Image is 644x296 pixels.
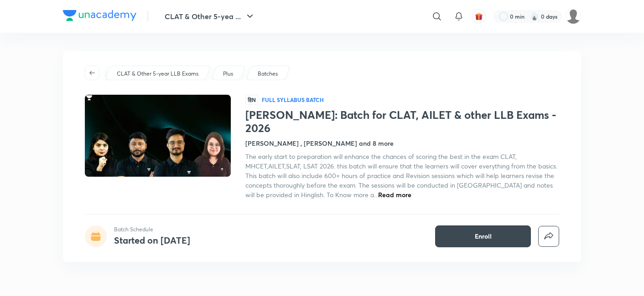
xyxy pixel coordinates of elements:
[530,12,539,21] img: streak
[114,234,190,246] h4: Started on [DATE]
[475,232,492,241] span: Enroll
[475,12,483,20] img: avatar
[566,9,581,24] img: Basudha
[63,10,136,21] img: Company Logo
[262,96,324,103] p: Full Syllabus Batch
[117,70,198,78] p: CLAT & Other 5-year LLB Exams
[223,70,233,78] p: Plus
[472,9,486,24] button: avatar
[435,225,531,247] button: Enroll
[245,138,394,148] h4: [PERSON_NAME] , [PERSON_NAME] and 8 more
[114,225,190,234] p: Batch Schedule
[258,70,278,78] p: Batches
[83,94,232,178] img: Thumbnail
[159,7,261,26] button: CLAT & Other 5-yea ...
[222,70,235,78] a: Plus
[63,10,136,23] a: Company Logo
[115,70,200,78] a: CLAT & Other 5-year LLB Exams
[256,70,280,78] a: Batches
[378,190,411,199] span: Read more
[245,95,258,105] span: हिN
[245,108,559,135] h1: [PERSON_NAME]: Batch for CLAT, AILET & other LLB Exams - 2026
[245,152,557,199] span: The early start to preparation will enhance the chances of scoring the best in the exam CLAT, MHC...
